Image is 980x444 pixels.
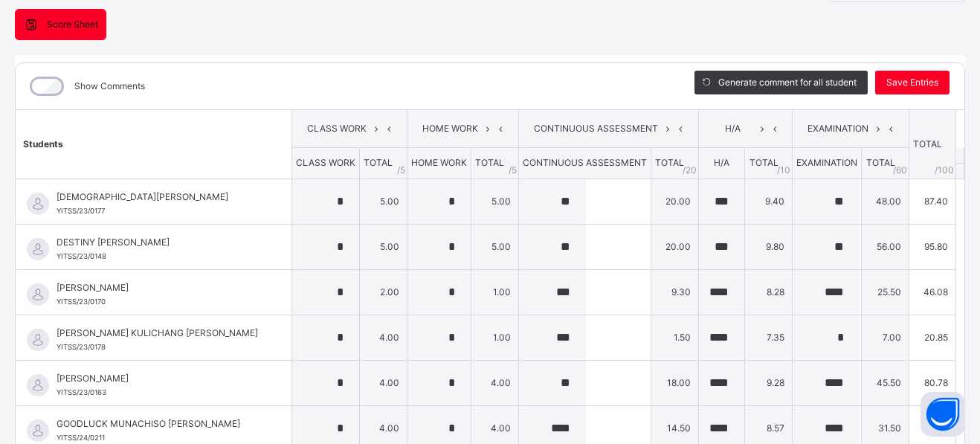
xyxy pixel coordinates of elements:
[745,178,793,224] td: 9.40
[57,252,106,260] span: YITSS/23/0148
[74,80,145,93] label: Show Comments
[471,224,518,269] td: 5.00
[866,157,895,168] span: TOTAL
[471,269,518,315] td: 1.00
[364,157,393,168] span: TOTAL
[523,157,647,168] span: CONTINUOUS ASSESSMENT
[27,329,49,351] img: default.svg
[57,326,258,340] span: [PERSON_NAME] KULICHANG [PERSON_NAME]
[718,76,857,89] span: Generate comment for all student
[303,122,370,135] span: CLASS WORK
[27,374,49,396] img: default.svg
[893,164,907,177] span: / 60
[360,224,407,269] td: 5.00
[57,417,258,431] span: GOODLUCK MUNACHISO [PERSON_NAME]
[745,224,793,269] td: 9.80
[57,190,258,204] span: [DEMOGRAPHIC_DATA][PERSON_NAME]
[777,164,790,177] span: / 10
[411,157,467,168] span: HOME WORK
[651,269,698,315] td: 9.30
[683,164,697,177] span: / 20
[57,372,258,385] span: [PERSON_NAME]
[27,193,49,215] img: default.svg
[909,224,955,269] td: 95.80
[471,360,518,405] td: 4.00
[471,178,518,224] td: 5.00
[57,297,106,306] span: YITSS/23/0170
[296,157,355,168] span: CLASS WORK
[710,122,755,135] span: H/A
[909,110,955,179] th: TOTAL
[745,269,793,315] td: 8.28
[57,434,105,442] span: YITSS/24/0211
[23,138,63,149] span: Students
[862,178,909,224] td: 48.00
[360,269,407,315] td: 2.00
[749,157,778,168] span: TOTAL
[419,122,482,135] span: HOME WORK
[360,178,407,224] td: 5.00
[921,392,965,437] button: Open asap
[47,18,98,31] span: Score Sheet
[651,178,698,224] td: 20.00
[509,164,517,177] span: / 5
[530,122,662,135] span: CONTINUOUS ASSESSMENT
[27,283,49,306] img: default.svg
[909,178,955,224] td: 87.40
[57,207,105,215] span: YITSS/23/0177
[745,360,793,405] td: 9.28
[862,269,909,315] td: 25.50
[886,76,938,89] span: Save Entries
[360,360,407,405] td: 4.00
[57,343,106,351] span: YITSS/23/0178
[655,157,684,168] span: TOTAL
[651,315,698,360] td: 1.50
[796,157,857,168] span: EXAMINATION
[909,269,955,315] td: 46.08
[935,164,954,177] span: /100
[57,388,106,396] span: YITSS/23/0163
[745,315,793,360] td: 7.35
[651,360,698,405] td: 18.00
[471,315,518,360] td: 1.00
[862,224,909,269] td: 56.00
[862,360,909,405] td: 45.50
[909,315,955,360] td: 20.85
[909,360,955,405] td: 80.78
[360,315,407,360] td: 4.00
[862,315,909,360] td: 7.00
[397,164,405,177] span: / 5
[57,236,258,249] span: DESTINY [PERSON_NAME]
[27,238,49,260] img: default.svg
[714,157,729,168] span: H/A
[27,419,49,442] img: default.svg
[651,224,698,269] td: 20.00
[475,157,504,168] span: TOTAL
[57,281,258,295] span: [PERSON_NAME]
[804,122,872,135] span: EXAMINATION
